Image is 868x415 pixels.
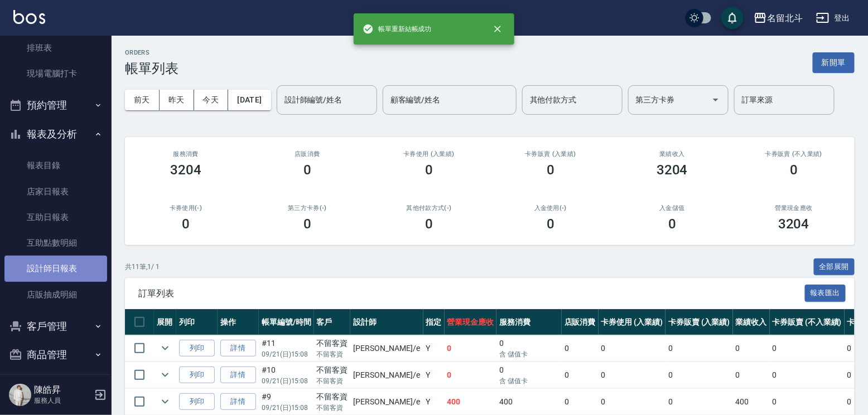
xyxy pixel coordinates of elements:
button: 名留北斗 [749,7,807,30]
button: [DATE] [228,90,271,110]
th: 客戶 [314,309,351,335]
h2: ORDERS [125,49,179,56]
td: 0 [445,335,497,362]
td: 0 [770,389,845,415]
td: 0 [770,362,845,388]
td: 400 [733,389,770,415]
th: 服務消費 [496,309,562,335]
button: 全部展開 [814,258,855,276]
a: 詳情 [220,393,256,411]
a: 店家日報表 [4,179,107,204]
a: 現場電腦打卡 [4,61,107,86]
button: 前天 [125,90,160,110]
p: 09/21 (日) 15:08 [262,349,311,359]
h2: 業績收入 [625,150,720,158]
p: 不留客資 [317,376,348,386]
th: 卡券販賣 (不入業績) [770,309,845,335]
div: 不留客資 [317,338,348,349]
th: 帳單編號/時間 [259,309,314,335]
a: 詳情 [220,367,256,384]
td: 0 [733,335,770,362]
h3: 0 [547,216,554,232]
button: expand row [157,367,173,383]
th: 卡券販賣 (入業績) [666,309,733,335]
td: Y [423,362,445,388]
h2: 卡券販賣 (入業績) [503,150,598,158]
h3: 0 [425,162,433,178]
td: 0 [496,362,562,388]
h3: 3204 [778,216,809,232]
h3: 0 [182,216,190,232]
h3: 3204 [657,162,688,178]
a: 詳情 [220,340,256,357]
td: #9 [259,389,314,415]
h3: 0 [303,216,311,232]
button: expand row [157,393,173,410]
td: 0 [666,389,733,415]
button: 列印 [179,393,215,411]
button: 今天 [194,90,229,110]
h3: 服務消費 [138,150,233,158]
td: 400 [445,389,497,415]
button: Open [707,91,725,109]
p: 共 11 筆, 1 / 1 [125,262,160,272]
button: 預約管理 [4,91,107,120]
h2: 第三方卡券(-) [260,204,355,212]
a: 互助日報表 [4,204,107,230]
button: 登出 [812,8,855,28]
td: 0 [599,335,666,362]
p: 不留客資 [317,403,348,413]
th: 營業現金應收 [445,309,497,335]
span: 訂單列表 [138,288,805,299]
div: 不留客資 [317,364,348,376]
td: 0 [562,362,599,388]
p: 不留客資 [317,349,348,359]
a: 排班表 [4,35,107,61]
button: 列印 [179,367,215,384]
th: 操作 [218,309,259,335]
th: 業績收入 [733,309,770,335]
button: expand row [157,340,173,357]
span: 帳單重新結帳成功 [363,23,432,35]
h3: 0 [668,216,676,232]
img: Logo [13,10,45,24]
button: 報表匯出 [805,285,846,302]
td: 0 [770,335,845,362]
h2: 入金使用(-) [503,204,598,212]
div: 名留北斗 [767,11,803,25]
td: 0 [562,335,599,362]
th: 卡券使用 (入業績) [599,309,666,335]
td: 0 [733,362,770,388]
a: 設計師日報表 [4,256,107,281]
a: 互助點數明細 [4,230,107,256]
td: #11 [259,335,314,362]
h3: 帳單列表 [125,61,179,76]
td: #10 [259,362,314,388]
td: 400 [496,389,562,415]
td: [PERSON_NAME] /e [350,335,423,362]
td: 0 [562,389,599,415]
button: 新開單 [813,52,855,73]
button: 列印 [179,340,215,357]
p: 09/21 (日) 15:08 [262,376,311,386]
td: 0 [599,389,666,415]
td: [PERSON_NAME] /e [350,362,423,388]
h2: 入金儲值 [625,204,720,212]
td: 0 [445,362,497,388]
td: 0 [496,335,562,362]
a: 報表目錄 [4,153,107,178]
h3: 3204 [170,162,201,178]
button: 昨天 [160,90,194,110]
th: 指定 [423,309,445,335]
h3: 0 [547,162,554,178]
h2: 營業現金應收 [746,204,841,212]
a: 報表匯出 [805,287,846,298]
img: Person [9,384,31,406]
h3: 0 [425,216,433,232]
button: 報表及分析 [4,120,107,149]
td: Y [423,335,445,362]
h3: 0 [303,162,311,178]
button: save [721,7,744,29]
button: 商品管理 [4,340,107,369]
th: 列印 [176,309,218,335]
